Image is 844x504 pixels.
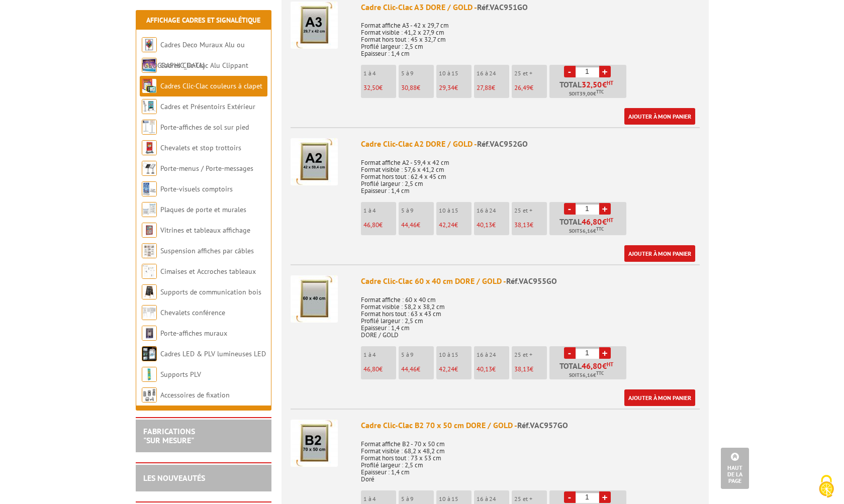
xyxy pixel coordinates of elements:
p: 10 à 15 [439,495,472,502]
a: Chevalets conférence [160,308,225,317]
span: 46,80 [582,218,602,226]
img: Chevalets et stop trottoirs [142,140,157,155]
img: Suspension affiches par câbles [142,243,157,258]
p: 25 et + [514,70,547,77]
a: Supports PLV [160,370,201,379]
sup: TTC [596,89,604,94]
div: Cadre Clic-Clac A3 DORE / GOLD - [361,2,700,13]
span: € [602,80,607,88]
span: 56,16 [580,227,593,235]
p: € [477,222,509,229]
img: Cadres Deco Muraux Alu ou Bois [142,37,157,52]
p: 10 à 15 [439,207,472,214]
button: Cookies (fenêtre modale) [809,470,844,504]
p: € [477,84,509,91]
p: € [514,366,547,373]
a: Porte-affiches de sol sur pied [160,123,249,132]
p: Format affiche : 60 x 40 cm Format visible : 58,2 x 38,2 cm Format hors tout : 63 x 43 cm Profilé... [361,289,700,339]
p: € [439,84,472,91]
sup: TTC [596,226,604,232]
span: 29,34 [439,83,454,92]
p: € [363,84,396,91]
a: FABRICATIONS"Sur Mesure" [143,426,195,445]
p: € [363,222,396,229]
a: Porte-affiches muraux [160,329,227,338]
div: Cadre Clic-Clac B2 70 x 50 cm DORE / GOLD - [361,420,700,431]
p: 5 à 9 [401,351,434,358]
p: € [514,222,547,229]
p: Total [552,80,626,98]
a: Vitrines et tableaux affichage [160,226,250,235]
span: 56,16 [580,371,593,379]
img: Vitrines et tableaux affichage [142,223,157,238]
span: Réf.VAC957GO [517,420,568,430]
span: 46,80 [363,365,379,373]
img: Cadres LED & PLV lumineuses LED [142,346,157,361]
span: 42,24 [439,365,454,373]
img: Supports PLV [142,367,157,382]
p: € [363,366,396,373]
span: Réf.VAC952GO [477,139,528,149]
a: + [599,491,611,503]
p: Format affiche B2 - 70 x 50 cm Format visible : 68,2 x 48,2 cm Format hors tout : 73 x 53 cm Prof... [361,434,700,483]
p: 5 à 9 [401,495,434,502]
p: Format affiche A3 - 42 x 29,7 cm Format visible : 41,2 x 27,9 cm Format hors tout : 45 x 32,7 cm ... [361,15,700,57]
div: Cadre Clic-Clac 60 x 40 cm DORE / GOLD - [361,275,700,287]
a: Affichage Cadres et Signalétique [146,16,260,25]
p: 10 à 15 [439,70,472,77]
span: 26,49 [514,83,530,92]
p: 5 à 9 [401,207,434,214]
img: Porte-visuels comptoirs [142,181,157,196]
p: € [477,366,509,373]
span: Soit € [569,371,604,379]
p: € [401,84,434,91]
p: 16 à 24 [477,70,509,77]
a: LES NOUVEAUTÉS [143,473,205,483]
div: Cadre Clic-Clac A2 DORE / GOLD - [361,138,700,150]
img: Cadre Clic-Clac 60 x 40 cm DORE / GOLD [291,275,338,323]
span: 46,80 [363,221,379,229]
img: Cadre Clic-Clac B2 70 x 50 cm DORE / GOLD [291,420,338,467]
a: + [599,66,611,77]
span: € [602,362,607,370]
span: 27,88 [477,83,492,92]
a: + [599,347,611,359]
img: Porte-affiches muraux [142,326,157,341]
a: - [564,203,576,215]
span: 40,13 [477,221,492,229]
p: Total [552,362,626,379]
a: Porte-menus / Porte-messages [160,164,253,173]
p: 25 et + [514,207,547,214]
p: 5 à 9 [401,70,434,77]
span: Soit € [569,227,604,235]
a: Ajouter à mon panier [624,108,695,125]
p: 1 à 4 [363,495,396,502]
p: 25 et + [514,351,547,358]
p: Format affiche A2 - 59,4 x 42 cm Format visible : 57,6 x 41,2 cm Format hors tout : 62.4 x 45 cm ... [361,152,700,194]
a: Cadres Clic-Clac Alu Clippant [160,61,248,70]
p: 16 à 24 [477,207,509,214]
a: - [564,347,576,359]
img: Porte-menus / Porte-messages [142,161,157,176]
span: 42,24 [439,221,454,229]
img: Accessoires de fixation [142,387,157,402]
span: 44,46 [401,221,417,229]
span: Soit € [569,90,604,98]
p: € [439,366,472,373]
img: Chevalets conférence [142,305,157,320]
span: Réf.VAC955GO [506,276,557,286]
a: Cadres Clic-Clac couleurs à clapet [160,81,262,90]
a: Plaques de porte et murales [160,205,246,214]
img: Plaques de porte et murales [142,202,157,217]
img: Cadre Clic-Clac A2 DORE / GOLD [291,138,338,185]
span: 44,46 [401,365,417,373]
p: € [401,366,434,373]
p: Total [552,218,626,235]
p: 25 et + [514,495,547,502]
img: Cookies (fenêtre modale) [814,474,839,499]
img: Cadres et Présentoirs Extérieur [142,99,157,114]
a: Porte-visuels comptoirs [160,184,233,193]
p: 16 à 24 [477,495,509,502]
img: Cimaises et Accroches tableaux [142,264,157,279]
a: Haut de la page [721,448,749,489]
